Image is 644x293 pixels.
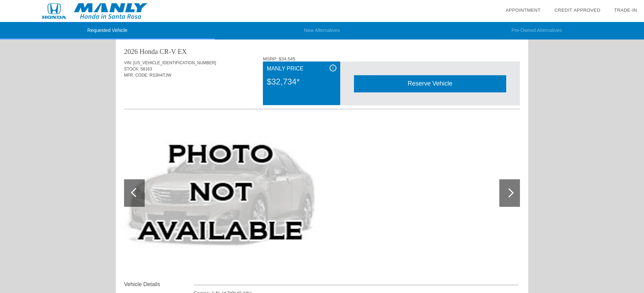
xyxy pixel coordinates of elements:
span: i [332,66,333,70]
span: 58163 [141,67,152,71]
div: Reserve Vehicle [354,75,506,92]
span: [US_VEHICLE_IDENTIFICATION_NUMBER] [133,60,216,65]
a: Credit Approved [554,8,600,13]
span: MFR. CODE: [124,73,148,78]
div: Manly Price [267,65,336,73]
div: Vehicle Details [124,280,194,289]
div: 2026 Honda CR-V [124,47,176,56]
span: RS3H4TJW [149,73,171,78]
div: MSRP: $34,545 [263,56,520,61]
img: image.aspx [124,120,319,266]
div: EX [178,47,187,56]
span: STOCK: [124,67,139,71]
li: New Alternatives [215,22,430,40]
a: Trade-In [614,8,637,13]
a: Appointment [506,8,541,13]
span: VIN: [124,60,132,65]
li: Pre-Owned Alternatives [429,22,644,40]
div: $32,734* [267,73,336,91]
div: Quoted on [DATE] 4:42:34 PM [124,89,520,100]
